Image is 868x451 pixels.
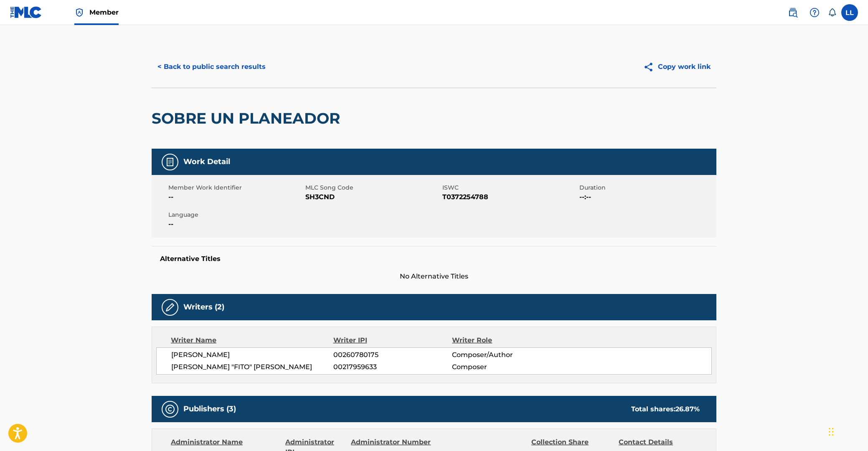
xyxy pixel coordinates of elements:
h5: Work Detail [183,157,230,167]
h5: Publishers (3) [183,404,236,414]
div: Drag [829,419,834,444]
img: Copy work link [643,62,658,72]
span: MLC Song Code [305,183,440,192]
span: No Alternative Titles [152,271,716,281]
h2: SOBRE UN PLANEADOR [152,109,344,128]
span: 00217959633 [333,362,452,372]
div: Help [806,4,823,21]
span: -- [168,192,303,202]
span: 00260780175 [333,350,452,360]
button: Copy work link [637,56,716,77]
span: SH3CND [305,192,440,202]
div: Notifications [828,8,836,17]
h5: Alternative Titles [160,255,708,263]
div: Writer IPI [333,335,452,345]
h5: Writers (2) [183,302,224,312]
span: --:-- [579,192,714,202]
img: Publishers [165,404,175,414]
span: Member [89,8,119,17]
img: search [788,8,798,18]
a: Public Search [784,4,801,21]
span: T0372254788 [442,192,577,202]
iframe: Chat Widget [826,411,868,451]
span: [PERSON_NAME] "FITO" [PERSON_NAME] [171,362,333,372]
span: ISWC [442,183,577,192]
img: Writers [165,302,175,312]
div: Total shares: [631,404,700,414]
span: Composer [452,362,560,372]
img: MLC Logo [10,6,42,18]
div: Writer Name [171,335,333,345]
span: Duration [579,183,714,192]
span: Language [168,210,303,219]
span: 26.87 % [675,405,700,413]
span: Composer/Author [452,350,560,360]
iframe: Resource Center [845,305,868,375]
span: [PERSON_NAME] [171,350,333,360]
div: User Menu [841,4,858,21]
button: < Back to public search results [152,56,272,77]
span: -- [168,219,303,229]
img: help [810,8,820,18]
div: Writer Role [452,335,560,345]
img: Top Rightsholder [74,8,84,18]
span: Member Work Identifier [168,183,303,192]
img: Work Detail [165,157,175,167]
